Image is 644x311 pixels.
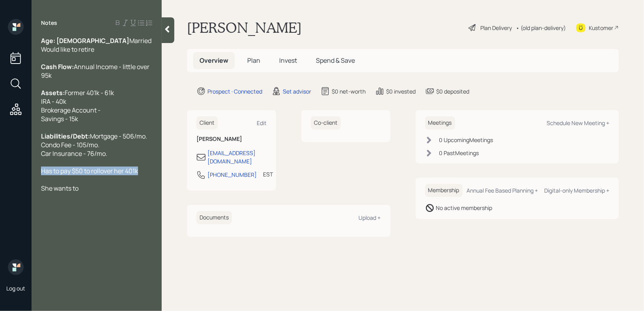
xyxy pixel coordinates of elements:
[207,170,257,179] div: [PHONE_NUMBER]
[41,167,138,175] span: Has to pay $50 to rollover her 401k
[386,87,416,96] div: $0 invested
[41,36,129,45] span: Age: [DEMOGRAPHIC_DATA]
[516,24,566,32] div: • (old plan-delivery)
[41,88,114,123] span: Former 401k - 61k IRA - 40k Brokerage Account - Savings - 15k
[436,204,493,212] div: No active membership
[467,187,538,194] div: Annual Fee Based Planning +
[425,184,463,197] h6: Membership
[8,259,24,275] img: retirable_logo.png
[544,187,609,194] div: Digital-only Membership +
[316,56,355,65] span: Spend & Save
[436,87,469,96] div: $0 deposited
[247,56,260,65] span: Plan
[200,56,228,65] span: Overview
[41,184,78,193] span: She wants to
[41,62,151,80] span: Annual Income - little over 95k
[41,132,90,141] span: Liabilities/Debt:
[359,214,381,221] div: Upload +
[439,136,493,144] div: 0 Upcoming Meeting s
[332,87,366,96] div: $0 net-worth
[41,132,147,158] span: Mortgage - 506/mo. Condo Fee - 105/mo. Car Insurance - 76/mo.
[207,149,267,165] div: [EMAIL_ADDRESS][DOMAIN_NAME]
[196,136,267,142] h6: [PERSON_NAME]
[480,24,512,32] div: Plan Delivery
[283,87,311,96] div: Set advisor
[187,19,302,36] h1: [PERSON_NAME]
[257,119,267,127] div: Edit
[41,88,65,97] span: Assets:
[6,285,25,292] div: Log out
[547,119,609,127] div: Schedule New Meeting +
[207,87,262,96] div: Prospect · Connected
[439,149,479,157] div: 0 Past Meeting s
[41,62,74,71] span: Cash Flow:
[589,24,613,32] div: Kustomer
[263,170,273,178] div: EST
[279,56,297,65] span: Invest
[41,36,151,54] span: Married Would like to retire
[41,19,57,27] label: Notes
[196,116,218,129] h6: Client
[196,211,232,224] h6: Documents
[311,116,341,129] h6: Co-client
[425,116,455,129] h6: Meetings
